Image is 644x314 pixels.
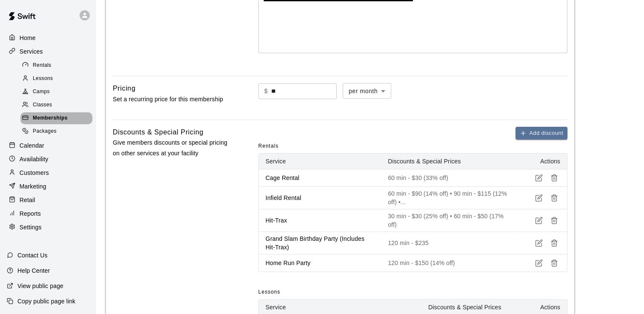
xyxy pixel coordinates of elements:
a: Home [7,31,89,44]
span: Classes [33,101,52,109]
a: Camps [20,86,96,99]
p: Services [20,47,43,56]
p: Marketing [20,182,46,191]
span: Memberships [33,114,68,123]
a: Packages [20,125,96,138]
span: Rentals [33,61,52,70]
p: View public page [17,282,63,290]
p: Retail [20,196,35,204]
p: Give members discounts or special pricing on other services at your facility [113,137,231,159]
p: 60 min - $30 (33% off) [388,174,509,182]
p: Cage Rental [266,174,375,182]
p: Copy public page link [17,297,75,305]
th: Discounts & Special Prices [381,154,516,169]
a: Retail [7,194,89,206]
span: Lessons [258,285,280,299]
p: Customers [20,168,49,177]
span: Camps [33,88,50,96]
p: Infield Rental [266,194,375,202]
p: Calendar [20,141,44,150]
p: 120 min - $235 [388,239,509,247]
p: Hit-Trax [266,216,375,225]
p: 60 min - $90 (14% off) • 90 min - $115 (12% off) •... [388,189,509,206]
p: Availability [20,155,49,163]
div: per month [343,83,391,99]
h6: Discounts & Special Pricing [113,127,203,138]
p: 120 min - $150 (14% off) [388,259,509,267]
h6: Pricing [113,83,135,94]
p: Home Run Party [266,259,375,267]
div: Camps [20,86,92,98]
span: Rentals [258,140,279,153]
a: Reports [7,207,89,220]
p: $ [264,87,268,96]
span: Packages [33,127,57,136]
div: Lessons [20,73,92,85]
a: Customers [7,166,89,179]
div: Rentals [20,60,92,71]
p: Grand Slam Birthday Party (Includes Hit-Trax) [266,234,375,251]
p: Reports [20,209,41,218]
div: Classes [20,99,92,111]
a: Rentals [20,59,96,72]
th: Actions [516,154,567,169]
button: Add discount [515,127,567,140]
a: Calendar [7,139,89,152]
a: Memberships [20,112,96,125]
a: Settings [7,221,89,234]
a: Marketing [7,180,89,193]
p: Help Center [17,266,50,275]
a: Lessons [20,72,96,85]
a: Services [7,45,89,58]
span: Lessons [33,74,53,83]
div: Memberships [20,112,92,124]
p: Home [20,34,36,42]
p: Set a recurring price for this membership [113,94,231,105]
a: Classes [20,99,96,112]
a: Availability [7,153,89,166]
div: Packages [20,126,92,137]
p: Contact Us [17,251,48,260]
p: Settings [20,223,42,231]
p: 30 min - $30 (25% off) • 60 min - $50 (17% off) [388,212,509,229]
th: Service [259,154,381,169]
